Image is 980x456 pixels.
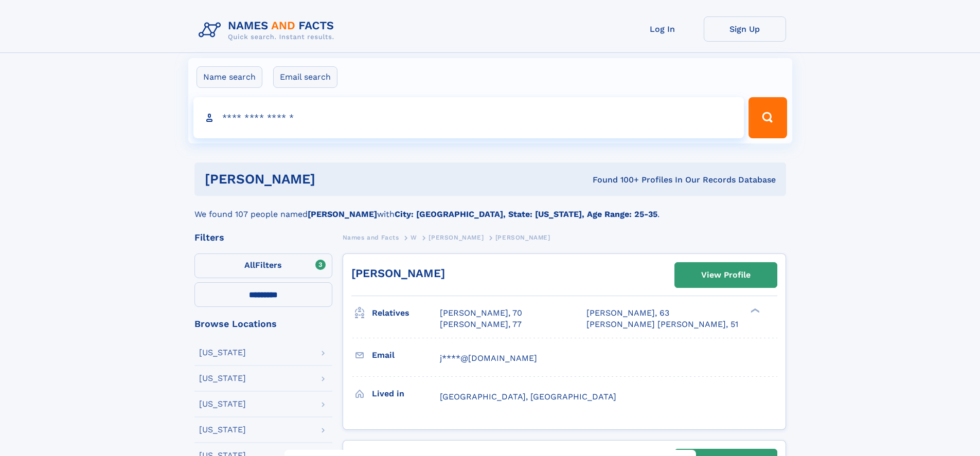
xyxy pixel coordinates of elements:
[308,209,377,219] b: [PERSON_NAME]
[429,231,484,244] a: [PERSON_NAME]
[586,319,738,330] a: [PERSON_NAME] [PERSON_NAME], 51
[193,97,744,138] input: search input
[411,234,417,241] span: W
[495,234,550,241] span: [PERSON_NAME]
[351,267,445,280] a: [PERSON_NAME]
[199,349,246,357] div: [US_STATE]
[440,392,616,402] span: [GEOGRAPHIC_DATA], [GEOGRAPHIC_DATA]
[372,346,440,364] h3: Email
[440,319,522,330] a: [PERSON_NAME], 77
[429,234,484,241] span: [PERSON_NAME]
[411,231,417,244] a: W
[273,66,337,88] label: Email search
[194,319,332,329] div: Browse Locations
[701,263,751,287] div: View Profile
[343,231,399,244] a: Names and Facts
[205,173,454,186] h1: [PERSON_NAME]
[749,97,787,138] button: Search Button
[586,307,669,319] a: [PERSON_NAME], 63
[194,196,786,221] div: We found 107 people named with .
[199,426,246,434] div: [US_STATE]
[372,304,440,322] h3: Relatives
[440,307,522,319] a: [PERSON_NAME], 70
[454,174,776,186] div: Found 100+ Profiles In Our Records Database
[194,16,343,44] img: Logo Names and Facts
[199,400,246,408] div: [US_STATE]
[621,16,704,42] a: Log In
[244,260,255,270] span: All
[194,233,332,242] div: Filters
[675,263,777,287] a: View Profile
[197,66,262,88] label: Name search
[395,209,657,219] b: City: [GEOGRAPHIC_DATA], State: [US_STATE], Age Range: 25-35
[199,374,246,382] div: [US_STATE]
[748,307,760,314] div: ❯
[704,16,786,42] a: Sign Up
[194,253,332,278] label: Filters
[372,385,440,403] h3: Lived in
